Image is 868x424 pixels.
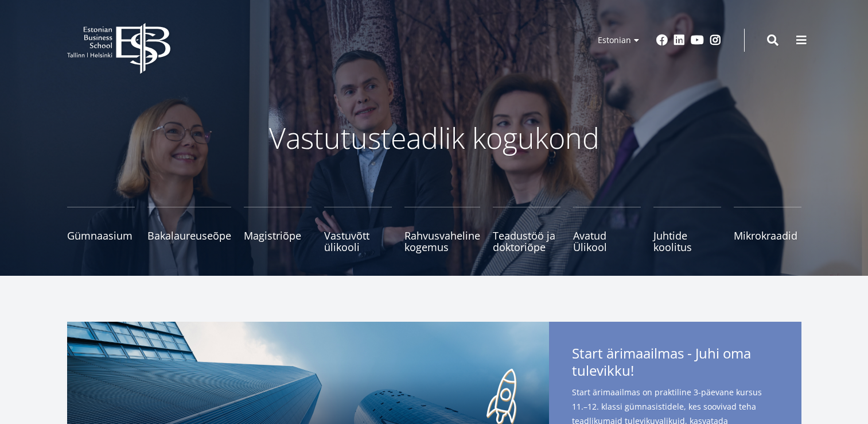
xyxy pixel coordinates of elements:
[244,230,312,241] span: Magistriõpe
[67,230,135,241] span: Gümnaasium
[324,207,392,253] a: Vastuvõtt ülikooli
[573,230,641,253] span: Avatud Ülikool
[493,207,560,253] a: Teadustöö ja doktoriõpe
[734,207,801,253] a: Mikrokraadid
[653,230,721,253] span: Juhtide koolitus
[572,345,779,383] span: Start ärimaailmas - Juhi oma
[691,34,704,46] a: Youtube
[147,207,231,253] a: Bakalaureuseõpe
[653,207,721,253] a: Juhtide koolitus
[67,207,135,253] a: Gümnaasium
[656,34,668,46] a: Facebook
[404,207,480,253] a: Rahvusvaheline kogemus
[130,121,738,155] p: Vastutusteadlik kogukond
[493,230,560,253] span: Teadustöö ja doktoriõpe
[710,34,721,46] a: Instagram
[324,230,392,253] span: Vastuvõtt ülikooli
[244,207,312,253] a: Magistriõpe
[572,362,634,379] span: tulevikku!
[734,230,801,241] span: Mikrokraadid
[404,230,480,253] span: Rahvusvaheline kogemus
[674,34,685,46] a: Linkedin
[573,207,641,253] a: Avatud Ülikool
[147,230,231,241] span: Bakalaureuseõpe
